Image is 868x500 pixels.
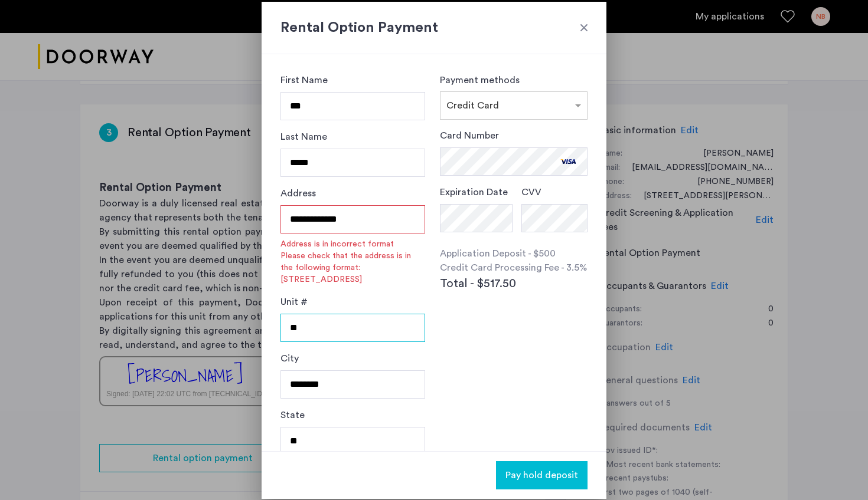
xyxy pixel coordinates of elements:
[280,130,327,144] label: Last Name
[446,101,499,110] span: Credit Card
[440,129,499,143] label: Card Number
[521,185,541,199] label: CVV
[505,468,578,482] span: Pay hold deposit
[280,408,305,422] label: State
[280,238,425,285] span: Address is in incorrect format Please check that the address is in the following format: [STREET_...
[280,295,308,309] label: Unit #
[440,246,588,261] p: Application Deposit - $500
[280,73,328,87] label: First Name
[440,75,520,85] label: Payment methods
[280,17,588,38] h2: Rental Option Payment
[280,351,299,366] label: City
[440,185,508,199] label: Expiration Date
[440,275,516,292] span: Total - $517.50
[440,261,588,275] p: Credit Card Processing Fee - 3.5%
[496,461,588,489] button: button
[280,186,316,200] label: Address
